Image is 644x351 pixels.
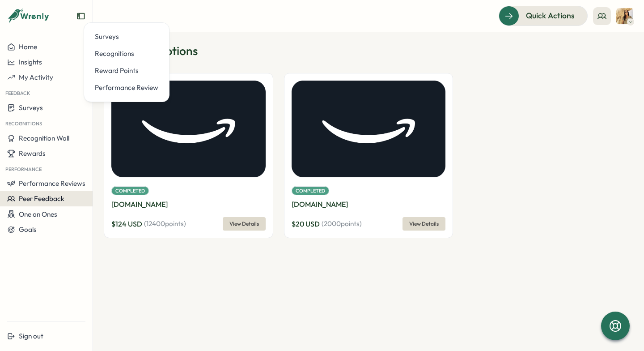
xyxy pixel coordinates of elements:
span: ( 2000 points) [322,219,362,229]
span: Goals [19,225,37,234]
p: Past Redemptions [104,43,633,59]
span: ( 12400 points) [144,219,186,229]
span: Performance Reviews [19,179,85,188]
span: $ 20 USD [292,218,320,230]
span: Insights [19,58,42,66]
a: Surveys [91,28,162,45]
img: Amazon.com [292,81,446,177]
span: Completed [292,186,329,195]
span: My Activity [19,73,53,81]
div: Performance Review [95,83,158,93]
span: One on Ones [19,210,57,218]
img: Antonella Guidoccio [616,8,633,25]
span: Recognition Wall [19,134,69,142]
span: Rewards [19,149,46,158]
div: Reward Points [95,66,158,76]
p: [DOMAIN_NAME] [292,199,446,210]
span: Surveys [19,103,43,112]
button: View Details [223,217,266,231]
div: Recognitions [95,49,158,59]
span: $ 124 USD [111,218,142,230]
span: Completed [111,186,149,195]
span: Home [19,43,37,51]
span: Peer Feedback [19,194,64,203]
button: Quick Actions [499,6,588,26]
span: Sign out [19,332,43,340]
a: Reward Points [91,62,162,79]
span: View Details [229,218,259,230]
span: Quick Actions [526,10,575,21]
button: View Details [402,217,445,231]
a: Performance Review [91,79,162,96]
div: Surveys [95,32,158,42]
button: Expand sidebar [76,12,85,21]
a: Recognitions [91,45,162,62]
img: Amazon.com [111,81,266,177]
span: View Details [409,218,439,230]
p: [DOMAIN_NAME] [111,199,266,210]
